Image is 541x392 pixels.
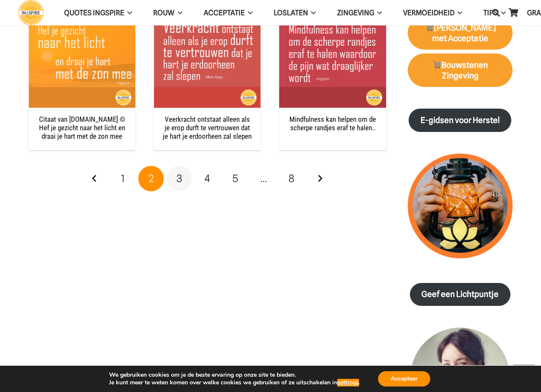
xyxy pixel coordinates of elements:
img: Quote Mindfulness kan helpen om de scherpe randjes eraf te halen waardoor de pijn wat draaglijker... [279,1,386,107]
a: 🛒Bouwstenen Zingeving [408,53,513,87]
span: 4 [205,172,210,185]
a: Veerkracht ontstaat alleen als je erop durft te vertrouwen dat je hart je erdoorheen zal slepen [163,115,252,141]
span: Loslaten [274,8,308,17]
strong: [PERSON_NAME] met Acceptatie [425,23,496,43]
span: Pagina 2 [138,166,164,191]
span: 3 [177,172,182,185]
span: ROUW Menu [174,2,182,23]
button: settings [337,379,359,386]
a: 🛒[PERSON_NAME] met Acceptatie [408,16,513,50]
strong: E-gidsen voor Herstel [420,115,500,125]
img: 🛒 [425,23,433,31]
strong: Bouwstenen Zingeving [432,60,488,81]
a: Pagina 3 [167,166,192,191]
span: 8 [289,172,294,185]
a: QUOTES INGSPIREQUOTES INGSPIRE Menu [53,2,143,24]
a: Zoeken [488,2,505,23]
span: TIPS [483,8,498,17]
span: … [251,166,276,191]
button: Accepteer [378,371,430,386]
span: QUOTES INGSPIRE Menu [124,2,132,23]
a: ROUWROUW Menu [143,2,193,24]
span: VERMOEIDHEID [403,8,454,17]
a: ZingevingZingeving Menu [326,2,392,24]
a: Pagina 8 [279,166,305,191]
span: 5 [233,172,238,185]
p: Je kunt meer te weten komen over welke cookies we gebruiken of ze uitschakelen in . [109,379,360,386]
span: VERMOEIDHEID Menu [454,2,462,23]
a: Veerkracht ontstaat alleen als je erop durft te vertrouwen dat je hart je erdoorheen zal slepen [154,1,261,107]
span: ROUW [153,8,174,17]
img: lichtpuntjes voor in donkere tijden [408,154,513,258]
a: VERMOEIDHEIDVERMOEIDHEID Menu [392,2,473,24]
a: TIPSTIPS Menu [473,2,516,24]
a: Pagina 4 [195,166,220,191]
img: 🛒 [433,60,441,68]
span: Acceptatie [204,8,245,17]
a: Citaat van Ingspire.nl © Hef je gezicht naar het licht en draai je hart met de zon mee [29,1,135,107]
span: QUOTES INGSPIRE [64,8,124,17]
a: Pagina 1 [110,166,136,191]
span: 2 [149,172,154,185]
a: LoslatenLoslaten Menu [263,2,326,24]
a: Citaat van [DOMAIN_NAME] © Hef je gezicht naar het licht en draai je hart met de zon mee [39,115,125,141]
span: TIPS Menu [498,2,505,23]
a: Pagina 5 [223,166,248,191]
span: Zingeving [337,8,374,17]
p: We gebruiken cookies om je de beste ervaring op onze site te bieden. [109,371,360,379]
span: Loslaten Menu [308,2,316,23]
img: Veerkracht ontstaat alleen als je erop durft te vertrouwen dat je hart je erdoorheen zal slepen -... [154,1,261,107]
strong: Geef een Lichtpuntje [421,289,499,299]
a: Mindfulness kan helpen om de scherpe randjes eraf te halen.. [279,1,386,107]
a: Mindfulness kan helpen om de scherpe randjes eraf te halen.. [289,115,376,132]
a: Geef een Lichtpuntje [410,283,510,306]
a: Terug naar top [513,364,535,386]
a: AcceptatieAcceptatie Menu [193,2,263,24]
span: Acceptatie Menu [245,2,252,23]
img: Mooie Quote: Hef je gezicht naar het licht en draai je hart met de zon mee - copyright citaat ww... [29,1,135,107]
a: E-gidsen voor Herstel [409,109,511,132]
span: 1 [121,172,125,185]
span: Zingeving Menu [374,2,382,23]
